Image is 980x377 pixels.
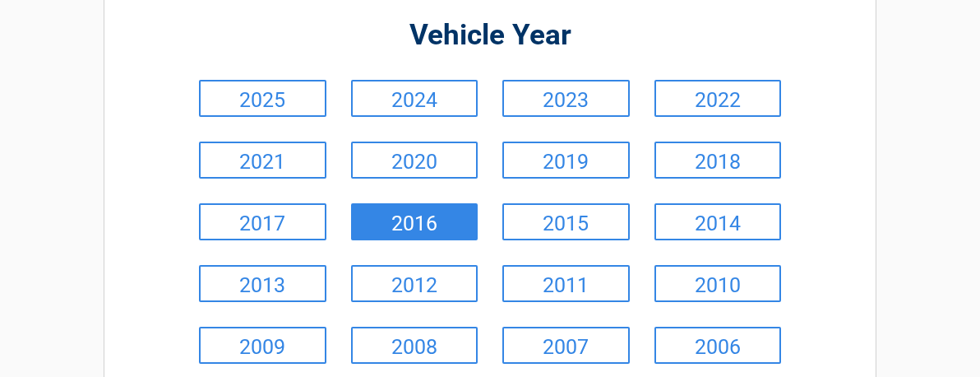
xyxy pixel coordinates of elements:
a: 2024 [351,80,478,117]
a: 2014 [654,203,782,240]
a: 2020 [351,142,478,179]
a: 2010 [654,265,782,302]
a: 2022 [654,80,782,117]
a: 2023 [502,80,630,117]
a: 2006 [654,327,782,364]
a: 2007 [502,327,630,364]
a: 2025 [199,80,326,117]
a: 2013 [199,265,326,302]
a: 2015 [502,203,630,240]
a: 2018 [654,142,782,179]
a: 2008 [351,327,478,364]
a: 2019 [502,142,630,179]
a: 2017 [199,203,326,240]
a: 2021 [199,142,326,179]
h2: Vehicle Year [195,16,785,55]
a: 2009 [199,327,326,364]
a: 2012 [351,265,478,302]
a: 2011 [502,265,630,302]
a: 2016 [351,203,478,240]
